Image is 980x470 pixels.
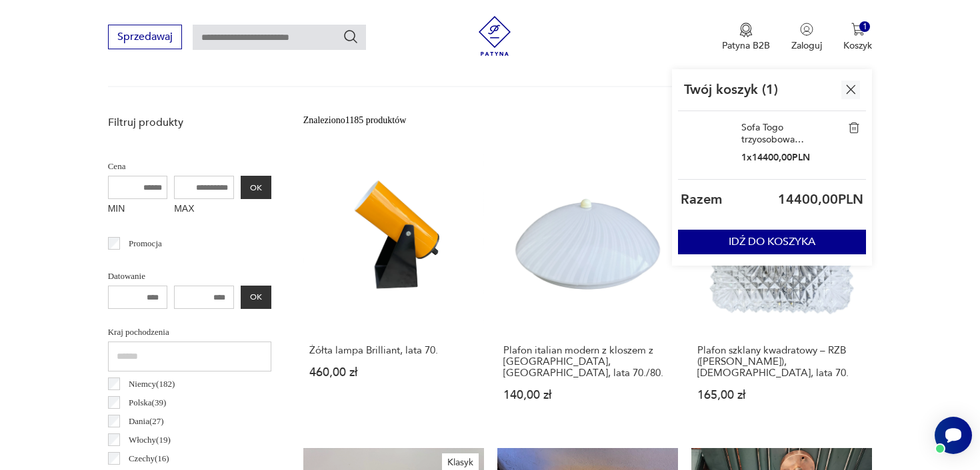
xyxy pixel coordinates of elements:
[309,367,478,378] p: 460,00 zł
[741,151,810,164] p: 1 x 14400,00 PLN
[108,199,168,220] label: MIN
[129,377,175,391] p: Niemcy ( 182 )
[241,176,271,199] button: OK
[108,25,182,49] button: Sprzedawaj
[503,345,672,379] h3: Plafon italian modern z kloszem z [GEOGRAPHIC_DATA], [GEOGRAPHIC_DATA], lata 70./80.
[241,286,271,309] button: OK
[800,23,813,36] img: Ikonka użytkownika
[129,236,162,251] p: Promocja
[935,417,972,454] iframe: Smartsupp widget button
[678,238,866,248] a: IDŹ DO KOSZYKA
[791,39,822,52] p: Zaloguj
[475,16,515,56] img: Patyna - sklep z meblami i dekoracjami vintage
[174,199,234,220] label: MAX
[303,154,484,427] a: Żółta lampa Brilliant, lata 70.Żółta lampa Brilliant, lata 70.460,00 zł
[681,190,722,208] p: Razem
[129,414,164,429] p: Dania ( 27 )
[108,325,271,340] p: Kraj pochodzenia
[843,39,872,52] p: Koszyk
[791,23,822,52] button: Zaloguj
[129,433,171,447] p: Włochy ( 19 )
[503,389,672,401] p: 140,00 zł
[722,23,770,52] button: Patyna B2B
[843,23,872,52] button: 1Koszyk
[343,29,359,45] button: Szukaj
[697,345,866,379] h3: Plafon szklany kwadratowy – RZB ([PERSON_NAME]), [DEMOGRAPHIC_DATA], lata 70.
[303,113,407,128] div: Znaleziono 1185 produktów
[684,122,731,168] img: Sofa Togo trzyosobowa vintage, proj. M. Ducaroy dla Ligne Roset, skóra brązowa whisky, Francja, l...
[108,115,271,130] p: Filtruj produkty
[309,345,478,356] h3: Żółta lampa Brilliant, lata 70.
[741,122,808,146] a: Sofa Togo trzyosobowa vintage, proj. [PERSON_NAME] dla Ligne Roset, skóra brązowa whisky, Francja...
[739,23,753,37] img: Ikona medalu
[129,395,166,410] p: Polska ( 39 )
[691,154,872,427] a: Plafon szklany kwadratowy – RZB (Rudolf Zimmermann Bamberg), Niemcy, lata 70.Plafon szklany kwadr...
[108,159,271,174] p: Cena
[697,389,866,401] p: 165,00 zł
[108,33,182,43] a: Sprzedawaj
[497,154,678,427] a: Plafon italian modern z kloszem z plexi, Włochy, lata 70./80.Plafon italian modern z kloszem z [G...
[843,81,859,98] img: Ikona krzyżyka
[722,39,770,52] p: Patyna B2B
[684,81,778,99] p: Twój koszyk ( 1 )
[722,23,770,52] a: Ikona medaluPatyna B2B
[678,230,866,254] button: IDŹ DO KOSZYKA
[851,23,865,36] img: Ikona koszyka
[778,190,863,208] p: 14400,00 PLN
[129,451,169,466] p: Czechy ( 16 )
[108,269,271,284] p: Datowanie
[848,122,860,134] img: Sofa Togo trzyosobowa vintage, proj. M. Ducaroy dla Ligne Roset, skóra brązowa whisky, Francja, l...
[859,21,871,33] div: 1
